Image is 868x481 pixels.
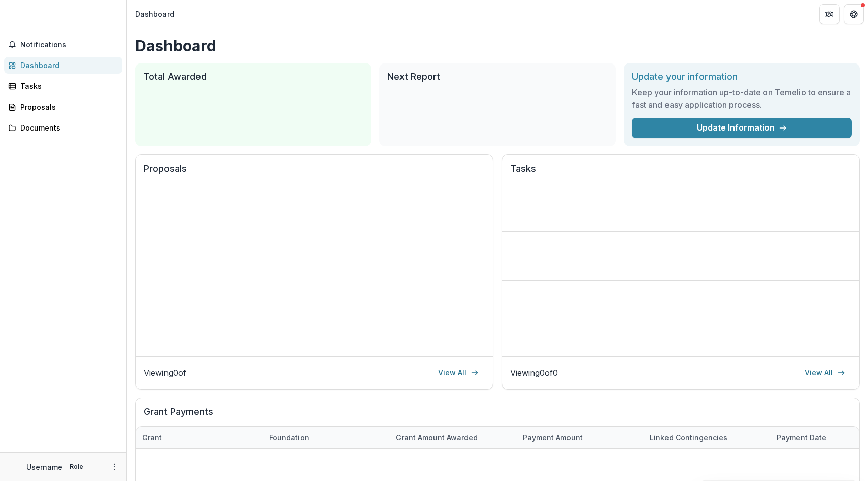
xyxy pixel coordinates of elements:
span: Notifications [20,41,118,49]
h2: Tasks [510,163,851,182]
a: Proposals [4,99,122,115]
a: Dashboard [4,57,122,74]
a: View All [432,365,485,381]
p: Viewing 0 of [144,367,186,379]
div: Proposals [20,102,114,112]
div: Dashboard [135,9,174,19]
div: Documents [20,122,114,133]
button: Partners [819,4,840,24]
nav: breadcrumb [131,7,178,21]
a: Tasks [4,78,122,94]
div: Tasks [20,81,114,91]
a: Update Information [632,118,852,138]
h2: Grant Payments [144,406,851,426]
a: View All [798,365,851,381]
h2: Update your information [632,71,852,82]
button: Notifications [4,37,122,53]
a: Documents [4,119,122,136]
h2: Next Report [387,71,607,82]
div: Dashboard [20,60,114,71]
p: Role [66,462,86,471]
h2: Total Awarded [143,71,363,82]
h2: Proposals [144,163,485,182]
button: Get Help [844,4,864,24]
h1: Dashboard [135,37,860,55]
h3: Keep your information up-to-date on Temelio to ensure a fast and easy application process. [632,86,852,111]
p: Viewing 0 of 0 [510,367,558,379]
p: Username [26,462,62,472]
button: More [108,461,120,473]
